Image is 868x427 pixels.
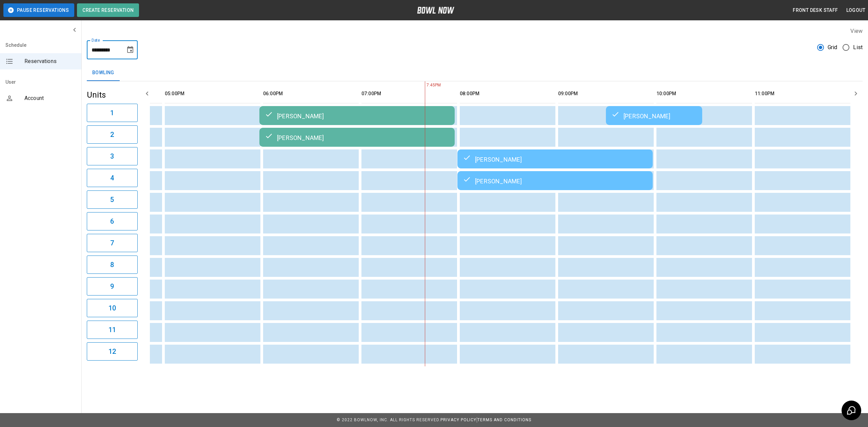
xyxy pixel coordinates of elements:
div: [PERSON_NAME] [463,155,647,163]
div: inventory tabs [87,65,863,81]
th: 09:00PM [558,84,654,103]
a: Privacy Policy [440,418,476,422]
h6: 4 [110,172,114,183]
h6: 7 [110,238,114,248]
button: 7 [87,234,138,252]
span: 7:45PM [425,82,427,89]
h6: 3 [110,151,114,162]
th: 11:00PM [755,84,850,103]
span: © 2022 BowlNow, Inc. All Rights Reserved. [337,418,440,422]
span: Grid [828,43,837,52]
button: 6 [87,212,138,230]
h6: 5 [110,194,114,205]
h6: 8 [110,259,114,270]
button: Create Reservation [77,3,139,17]
label: View [850,28,863,34]
span: List [853,43,863,52]
button: Choose date, selected date is Aug 1, 2025 [123,43,137,57]
button: 1 [87,104,138,122]
button: Front Desk Staff [790,4,841,17]
div: [PERSON_NAME] [265,111,449,120]
button: 8 [87,256,138,274]
h6: 2 [110,129,114,140]
h5: Units [87,89,138,100]
h6: 11 [108,324,116,335]
th: 10:00PM [656,84,752,103]
div: [PERSON_NAME] [463,177,647,185]
h6: 9 [110,281,114,292]
h6: 12 [108,346,116,357]
button: 10 [87,299,138,317]
button: 3 [87,147,138,165]
button: Bowling [87,65,120,81]
h6: 1 [110,107,114,118]
button: Pause Reservations [3,3,74,17]
button: 9 [87,277,138,296]
button: 2 [87,125,138,144]
button: 11 [87,321,138,339]
img: logo [417,7,454,14]
span: Account [24,94,76,102]
button: 5 [87,190,138,209]
span: Reservations [24,57,76,65]
h6: 10 [108,303,116,313]
div: [PERSON_NAME] [265,133,449,141]
button: 4 [87,169,138,187]
th: 08:00PM [460,84,555,103]
a: Terms and Conditions [477,418,531,422]
div: [PERSON_NAME] [611,111,697,120]
h6: 6 [110,216,114,227]
button: Logout [844,4,868,17]
button: 12 [87,342,138,361]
